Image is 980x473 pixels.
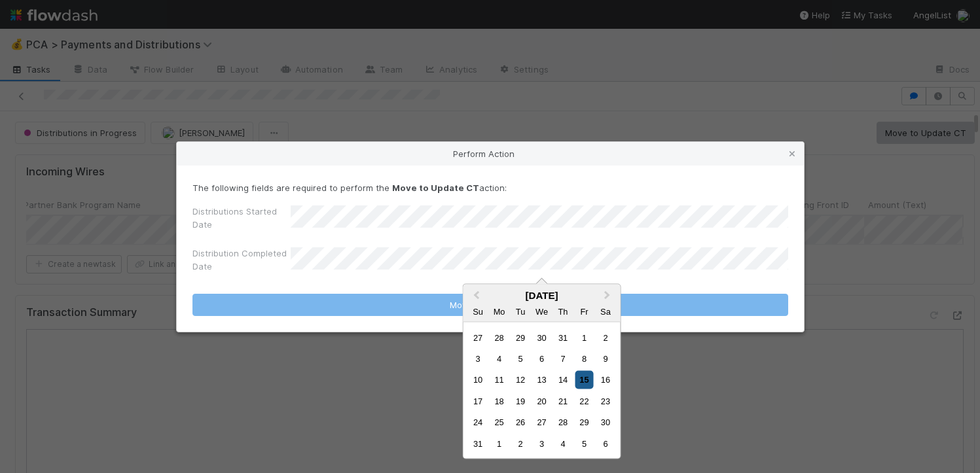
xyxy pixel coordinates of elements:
div: Choose Wednesday, July 30th, 2025 [533,328,551,346]
button: Move to Update CT [192,294,788,316]
div: Choose Tuesday, August 19th, 2025 [511,392,529,410]
div: Choose Monday, August 11th, 2025 [490,371,508,389]
div: Choose Sunday, August 24th, 2025 [469,413,487,431]
div: Choose Friday, August 29th, 2025 [575,413,593,431]
div: Choose Thursday, August 21st, 2025 [554,392,572,410]
div: Choose Tuesday, August 12th, 2025 [511,371,529,389]
div: Choose Tuesday, September 2nd, 2025 [511,434,529,452]
div: Choose Saturday, August 23rd, 2025 [596,392,614,410]
div: Friday [575,302,593,320]
div: Choose Thursday, July 31st, 2025 [554,328,572,346]
div: Choose Thursday, August 14th, 2025 [554,371,572,389]
p: The following fields are required to perform the action: [192,181,788,194]
div: Choose Friday, August 8th, 2025 [575,350,593,368]
div: Choose Saturday, August 30th, 2025 [596,413,614,431]
div: Monday [490,302,508,320]
div: Choose Thursday, September 4th, 2025 [554,434,572,452]
div: Choose Friday, August 15th, 2025 [575,371,593,389]
div: Choose Tuesday, August 26th, 2025 [511,413,529,431]
div: Choose Monday, August 25th, 2025 [490,413,508,431]
div: Month August, 2025 [467,326,616,454]
button: Previous Month [465,286,486,307]
div: Choose Saturday, August 2nd, 2025 [596,328,614,346]
div: Choose Sunday, July 27th, 2025 [469,328,487,346]
div: Tuesday [511,302,529,320]
label: Distributions Started Date [192,205,291,231]
div: Choose Tuesday, July 29th, 2025 [511,328,529,346]
strong: Move to Update CT [392,183,479,193]
div: [DATE] [463,290,621,301]
div: Choose Wednesday, August 27th, 2025 [533,413,551,431]
div: Choose Sunday, August 10th, 2025 [469,371,487,389]
div: Wednesday [533,302,551,320]
div: Choose Thursday, August 7th, 2025 [554,350,572,368]
div: Choose Thursday, August 28th, 2025 [554,413,572,431]
div: Choose Sunday, August 3rd, 2025 [469,350,487,368]
div: Choose Monday, August 4th, 2025 [490,350,508,368]
div: Choose Monday, July 28th, 2025 [490,328,508,346]
button: Next Month [598,286,619,307]
div: Choose Friday, August 22nd, 2025 [575,392,593,410]
div: Saturday [596,302,614,320]
div: Choose Monday, September 1st, 2025 [490,434,508,452]
div: Thursday [554,302,572,320]
div: Choose Friday, August 1st, 2025 [575,328,593,346]
div: Choose Saturday, August 16th, 2025 [596,371,614,389]
div: Choose Wednesday, August 13th, 2025 [533,371,551,389]
div: Choose Saturday, September 6th, 2025 [596,434,614,452]
div: Perform Action [177,142,804,166]
div: Choose Tuesday, August 5th, 2025 [511,350,529,368]
div: Choose Friday, September 5th, 2025 [575,434,593,452]
div: Choose Date [463,284,621,459]
div: Sunday [469,302,487,320]
div: Choose Sunday, August 31st, 2025 [469,434,487,452]
div: Choose Wednesday, September 3rd, 2025 [533,434,551,452]
div: Choose Monday, August 18th, 2025 [490,392,508,410]
label: Distribution Completed Date [192,247,291,273]
div: Choose Wednesday, August 20th, 2025 [533,392,551,410]
div: Choose Wednesday, August 6th, 2025 [533,350,551,368]
div: Choose Saturday, August 9th, 2025 [596,350,614,368]
div: Choose Sunday, August 17th, 2025 [469,392,487,410]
